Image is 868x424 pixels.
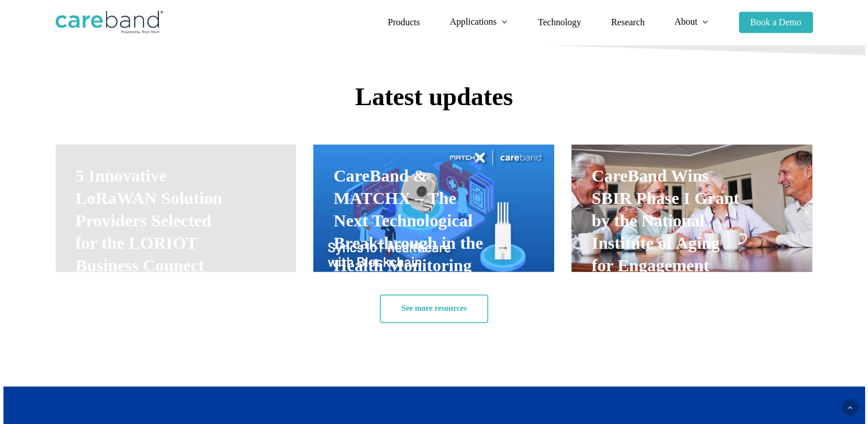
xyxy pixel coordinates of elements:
a: Applications [450,17,508,27]
span: Technology [538,17,581,27]
a: Back to top [842,399,858,416]
span: See more resources [401,303,466,314]
span: About [675,17,698,26]
a: Products [388,18,420,27]
span: Latest updates [355,83,513,111]
a: See more resources [380,294,488,323]
span: Products [388,17,420,27]
img: CareBand [56,11,163,34]
a: Technology [538,18,581,27]
a: Book a Demo [739,18,813,27]
a: Research [611,18,645,27]
a: About [675,17,709,27]
span: Applications [450,17,497,26]
span: Research [611,17,645,27]
span: Book a Demo [750,17,801,27]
